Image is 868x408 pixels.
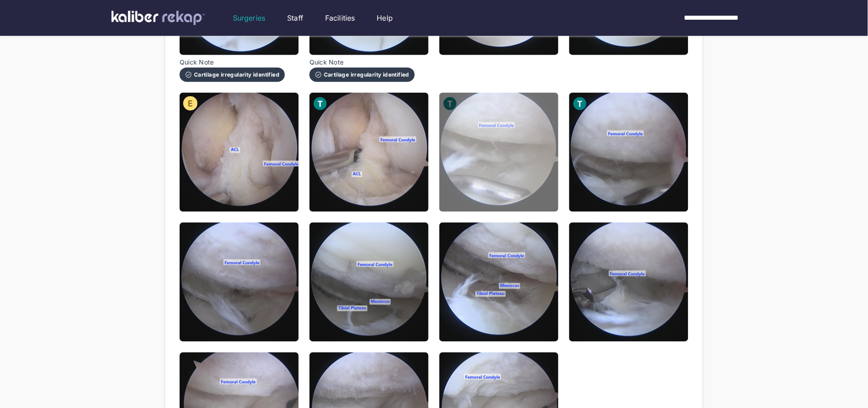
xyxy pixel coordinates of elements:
[569,93,688,212] img: Still0008.jpg
[180,223,299,342] img: Still0009.jpg
[309,93,429,212] img: Still0006.jpg
[233,13,265,23] a: Surgeries
[377,13,393,23] a: Help
[112,11,205,25] img: kaliber labs logo
[309,59,415,66] span: Quick Note
[185,71,192,78] img: check-circle-outline-white.611b8afe.svg
[573,96,587,111] img: treatment-icon.9f8bb349.svg
[315,71,322,78] img: check-circle-outline-white.611b8afe.svg
[180,93,299,212] img: Still0005.jpg
[180,59,285,66] span: Quick Note
[325,13,355,23] a: Facilities
[439,223,559,342] img: Still0011.jpg
[309,223,429,342] img: Still0010.jpg
[287,13,303,23] a: Staff
[439,93,559,212] img: Still0007.jpg
[569,223,688,342] img: Still0012.jpg
[315,71,409,78] div: Cartilage irregularity identified
[183,96,198,111] img: evaluation-icon.135c065c.svg
[185,71,279,78] div: Cartilage irregularity identified
[313,96,327,111] img: treatment-icon.9f8bb349.svg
